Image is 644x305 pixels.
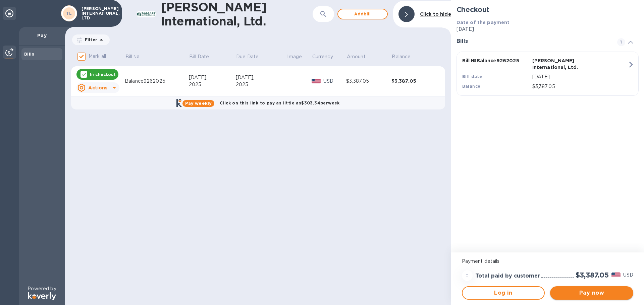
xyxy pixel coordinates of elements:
[236,81,287,88] div: 2025
[28,285,56,292] p: Powered by
[185,101,212,106] b: Pay weekly
[323,78,346,85] p: USD
[532,73,628,80] p: [DATE]
[420,11,451,17] b: Click to hide
[189,81,236,88] div: 2025
[82,6,115,20] p: [PERSON_NAME] INTERNATIONAL, LTD
[457,38,609,45] h3: Bills
[617,38,625,46] span: 1
[475,273,540,279] h3: Total paid by customer
[287,53,302,60] p: Image
[532,83,628,90] p: $3,387.05
[125,78,189,85] div: Balance9262025
[623,272,633,279] p: USD
[88,85,107,90] u: Actions
[392,53,419,60] span: Balance
[236,74,287,81] div: [DATE],
[532,57,600,71] p: [PERSON_NAME] International, Ltd.
[189,53,209,60] p: Bill Date
[462,84,481,89] b: Balance
[90,72,116,77] p: In checkout
[28,292,56,300] img: Logo
[343,10,382,18] span: Add bill
[392,53,411,60] p: Balance
[189,74,236,81] div: [DATE],
[457,5,639,14] h2: Checkout
[236,53,259,60] p: Due Date
[462,270,473,281] div: =
[462,286,545,300] button: Log in
[462,57,530,64] p: Bill № Balance9262025
[125,53,139,60] p: Bill №
[347,53,374,60] span: Amount
[312,53,333,60] p: Currency
[66,11,72,16] b: TL
[576,271,609,279] h2: $3,387.05
[24,52,34,57] b: Bills
[457,20,510,25] b: Date of the payment
[189,53,218,60] span: Bill Date
[347,53,366,60] p: Amount
[468,289,539,297] span: Log in
[611,273,621,277] img: USD
[346,78,391,85] div: $3,387.05
[236,53,267,60] span: Due Date
[24,32,60,39] p: Pay
[220,100,340,105] b: Click on this link to pay as little as $303.34 per week
[550,286,633,300] button: Pay now
[312,79,321,83] img: USD
[391,78,437,84] div: $3,387.05
[125,53,148,60] span: Bill №
[337,9,388,19] button: Addbill
[82,37,97,43] p: Filter
[555,289,628,297] span: Pay now
[89,53,106,60] p: Mark all
[457,26,639,33] p: [DATE]
[462,258,633,265] p: Payment details
[457,52,639,96] button: Bill №Balance9262025[PERSON_NAME] International, Ltd.Bill date[DATE]Balance$3,387.05
[462,74,482,79] b: Bill date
